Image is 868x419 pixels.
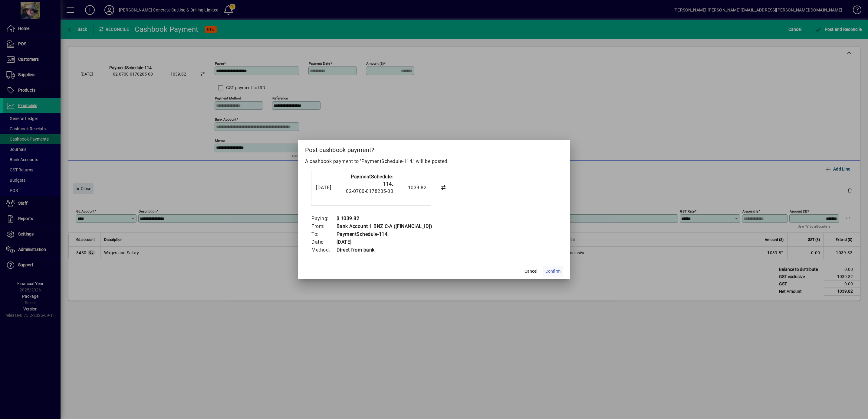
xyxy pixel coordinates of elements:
[543,266,563,277] button: Confirm
[521,266,541,277] button: Cancel
[311,215,336,222] td: Paying:
[311,246,336,254] td: Method:
[305,158,563,165] p: A cashbook payment to 'PaymentSchedule-114.' will be posted.
[336,246,432,254] td: Direct from bank
[346,188,393,194] span: 02-0700-0178205-00
[311,238,336,246] td: Date:
[336,222,432,230] td: Bank Account 1 BNZ C-A ([FINANCIAL_ID])
[311,230,336,238] td: To:
[298,140,570,158] h2: Post cashbook payment?
[336,238,432,246] td: [DATE]
[336,230,432,238] td: PaymentSchedule-114.
[316,184,340,191] div: [DATE]
[524,268,537,274] span: Cancel
[351,174,393,187] strong: PaymentSchedule-114.
[336,215,432,222] td: $ 1039.82
[311,222,336,230] td: From:
[545,268,561,274] span: Confirm
[396,184,426,191] div: -1039.82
